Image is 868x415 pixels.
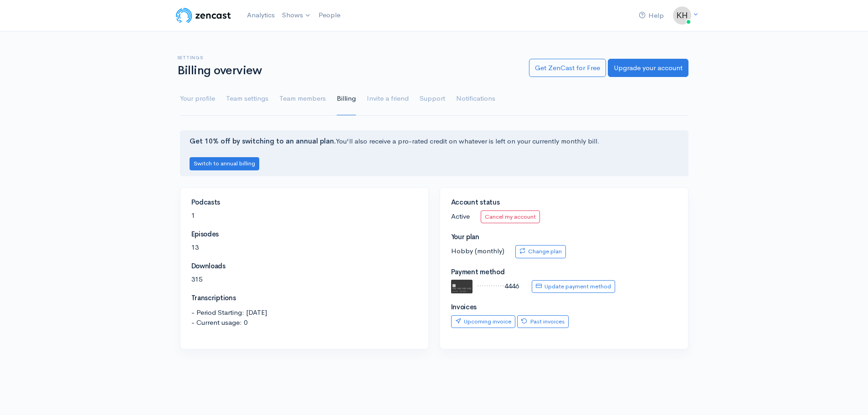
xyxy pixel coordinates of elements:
h4: Downloads [191,262,417,270]
a: Help [635,6,668,26]
a: Past invoices [517,315,569,328]
span: - Current usage: 0 [191,318,417,328]
a: Analytics [243,5,278,25]
a: Get ZenCast for Free [529,59,606,77]
h4: Payment method [451,268,677,276]
h6: Settings [177,55,518,60]
img: ... [673,6,691,25]
h4: Episodes [191,231,417,238]
a: Update payment method [532,280,615,293]
p: 1 [191,210,417,221]
a: Support [420,82,445,115]
a: Your profile [180,82,215,115]
button: Switch to annual billing [190,157,259,170]
a: Team settings [226,82,268,115]
h4: Account status [451,199,677,206]
span: ············4446 [477,282,519,290]
a: Billing [337,82,356,115]
a: Change plan [515,245,566,258]
a: Upgrade your account [608,59,688,77]
strong: Get 10% off by switching to an annual plan. [190,137,336,145]
h4: Transcriptions [191,294,417,302]
a: People [315,5,344,25]
p: 13 [191,242,417,253]
h1: Billing overview [177,64,518,77]
p: Active [451,210,677,224]
a: Switch to annual billing [190,159,259,167]
a: Notifications [456,82,495,115]
span: - Period Starting: [DATE] [191,307,417,318]
p: 315 [191,274,417,285]
img: default.svg [451,280,473,293]
a: Invite a friend [367,82,409,115]
a: Upcoming invoice [451,315,515,328]
h4: Invoices [451,303,677,311]
p: Hobby (monthly) [451,245,677,258]
div: You'll also receive a pro-rated credit on whatever is left on your currently monthly bill. [180,130,688,176]
a: Shows [278,5,315,26]
a: Team members [279,82,326,115]
img: ZenCast Logo [175,6,232,25]
a: Cancel my account [481,210,540,224]
h4: Your plan [451,233,677,241]
h4: Podcasts [191,199,417,206]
